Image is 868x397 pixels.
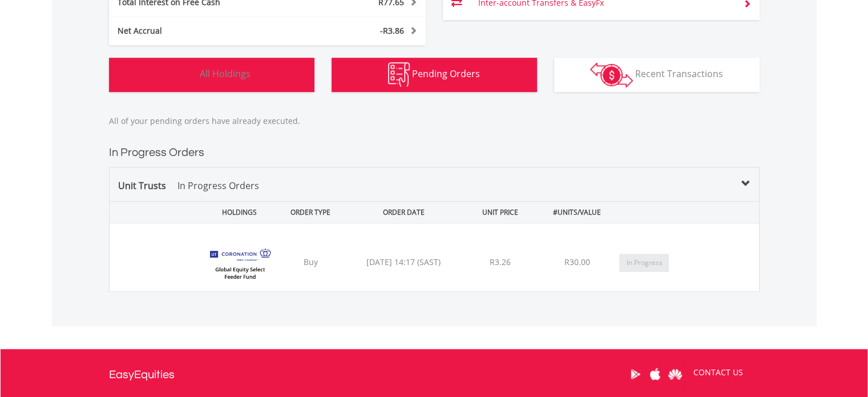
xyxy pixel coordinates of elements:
[173,62,197,87] img: holdings-wht.png
[538,202,616,223] div: #UNITS/VALUE
[564,256,590,267] span: R30.00
[204,238,276,288] img: UT.ZA.CGEFP.png
[177,179,259,193] p: In Progress Orders
[412,67,480,80] span: Pending Orders
[665,356,685,392] a: Huawei
[645,356,665,392] a: Apple
[380,25,404,36] span: -R3.86
[465,202,536,223] div: UNIT PRICE
[332,58,537,92] button: Pending Orders
[490,256,511,267] span: R3.26
[619,254,669,272] button: In Progress
[590,62,633,87] img: transactions-zar-wht.png
[109,25,294,37] div: Net Accrual
[345,256,462,268] div: [DATE] 14:17 (SAST)
[198,202,276,223] div: HOLDINGS
[278,202,343,223] div: ORDER TYPE
[625,356,645,392] a: Google Play
[118,179,259,192] span: Unit Trusts
[685,356,751,388] a: CONTACT US
[278,256,343,268] div: Buy
[200,67,251,80] span: All Holdings
[109,144,760,161] h2: In Progress Orders
[635,67,723,80] span: Recent Transactions
[345,202,462,223] div: ORDER DATE
[109,58,314,92] button: All Holdings
[554,58,760,92] button: Recent Transactions
[109,115,760,127] p: All of your pending orders have already executed.
[388,62,410,87] img: pending_instructions-wht.png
